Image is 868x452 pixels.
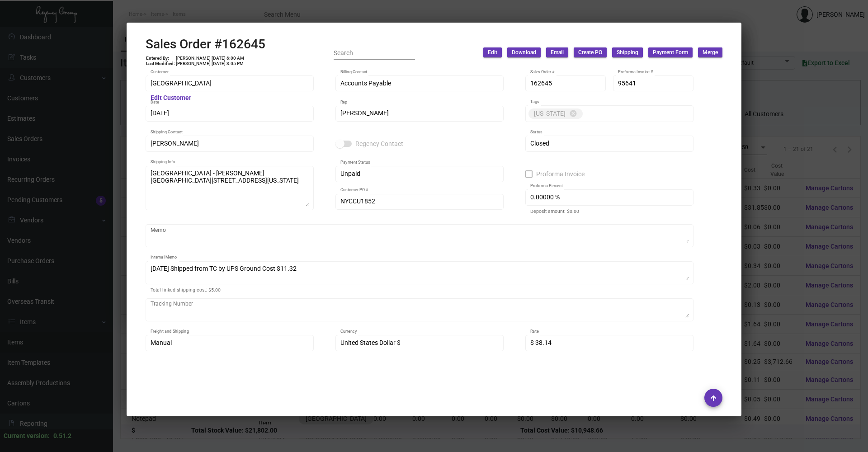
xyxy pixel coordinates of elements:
mat-chip: [US_STATE] [528,108,583,119]
td: Last Modified: [146,61,175,66]
span: Closed [530,140,549,147]
mat-icon: cancel [569,109,577,118]
span: Merge [703,49,718,56]
span: Regency Contact [355,138,403,149]
button: Download [507,47,541,57]
span: Proforma Invoice [536,169,585,179]
mat-hint: Deposit amount: $0.00 [530,209,579,214]
div: 0.51.2 [53,431,71,441]
span: Manual [151,339,172,346]
button: Create PO [574,47,607,57]
span: Download [512,49,536,56]
span: Email [551,49,564,56]
span: Shipping [617,49,638,56]
span: Payment Form [653,49,688,56]
td: Entered By: [146,56,175,61]
div: Current version: [4,431,50,441]
td: [PERSON_NAME] [DATE] 6:00 AM [175,56,245,61]
button: Email [546,47,568,57]
td: [PERSON_NAME] [DATE] 3:05 PM [175,61,245,66]
button: Merge [698,47,722,57]
span: Edit [488,49,497,56]
span: Create PO [578,49,602,56]
mat-hint: Edit Customer [151,94,191,102]
button: Payment Form [648,47,693,57]
h2: Sales Order #162645 [146,37,265,52]
mat-hint: Total linked shipping cost: $5.00 [151,287,221,293]
button: Edit [483,47,502,57]
span: Unpaid [340,170,360,177]
button: Shipping [612,47,643,57]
